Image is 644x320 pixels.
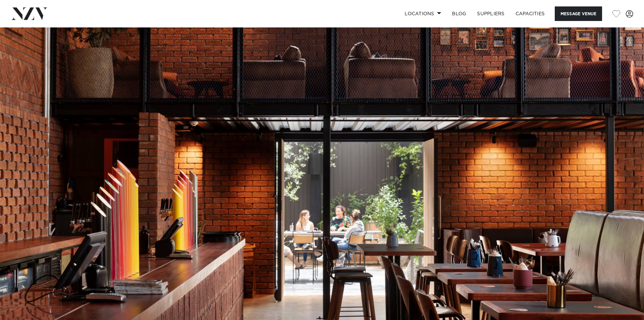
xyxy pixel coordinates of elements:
[510,6,550,21] a: Capacities
[11,7,48,20] img: nzv-logo.png
[472,6,510,21] a: SUPPLIERS
[447,6,472,21] a: BLOG
[399,6,447,21] a: Locations
[555,6,602,21] button: Message Venue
